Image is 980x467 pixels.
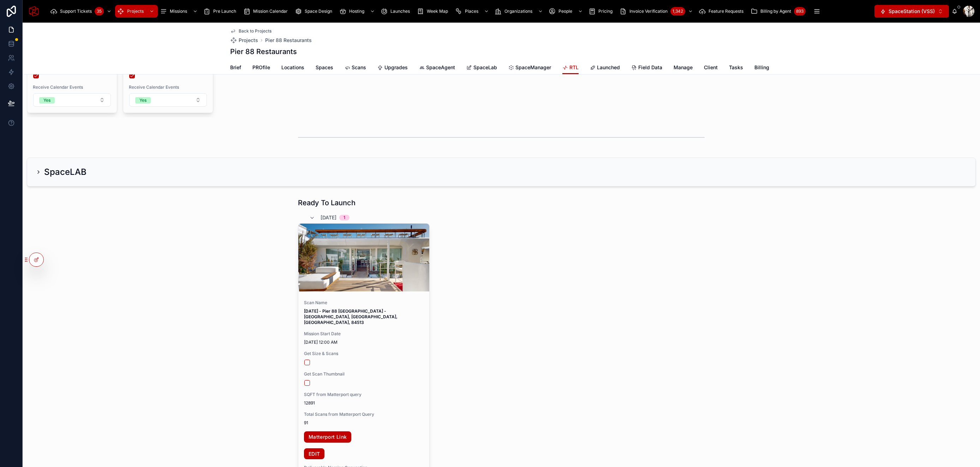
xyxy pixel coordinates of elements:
[281,61,304,75] a: Locations
[33,93,111,107] button: Select Button
[304,351,424,356] span: Get Size & Scans
[305,8,332,14] span: Space Design
[729,61,743,75] a: Tasks
[304,431,351,443] a: Matterport Link
[33,84,111,90] span: Receive Calendar Events
[426,64,455,71] span: SpaceAgent
[508,61,551,75] a: SpaceManager
[729,64,743,71] span: Tasks
[515,64,551,71] span: SpaceManager
[598,8,612,14] span: Pricing
[304,339,424,345] span: [DATE] 12:00 AM
[546,5,586,18] a: People
[316,64,333,71] span: Spaces
[427,8,448,14] span: Week Map
[265,37,312,44] a: Pier 88 Restaurants
[748,5,808,18] a: Billing by Agent893
[558,8,572,14] span: People
[127,8,144,14] span: Projects
[597,64,620,71] span: Launched
[95,7,104,16] div: 35
[349,8,364,14] span: Hosting
[45,4,874,19] div: scrollable content
[43,97,50,104] div: Yes
[304,420,424,426] span: 91
[281,64,304,71] span: Locations
[586,5,617,18] a: Pricing
[129,93,207,107] button: Select Button
[617,5,697,18] a: Invoice Verification1,342
[415,5,453,18] a: Week Map
[304,371,424,377] span: Get Scan Thumbnail
[230,37,258,44] a: Projects
[874,5,949,18] button: Select Button
[304,400,424,406] span: 12891
[760,8,791,14] span: Billing by Agent
[239,28,271,34] span: Back to Projects
[304,448,324,460] a: EDIT
[241,5,293,18] a: Mission Calendar
[239,37,258,44] span: Projects
[44,166,86,178] h2: SpaceLAB
[201,5,241,18] a: Pre Launch
[252,61,270,75] a: PROfile
[304,331,424,337] span: Mission Start Date
[213,8,236,14] span: Pre Launch
[298,198,355,208] h1: Ready To Launch
[378,5,415,18] a: Launches
[304,308,399,325] strong: [DATE] - Pier 88 [GEOGRAPHIC_DATA] - [GEOGRAPHIC_DATA], [GEOGRAPHIC_DATA], [GEOGRAPHIC_DATA], 84513
[504,8,532,14] span: Organizations
[754,64,769,71] span: Billing
[466,61,497,75] a: SpaceLab
[889,8,935,15] span: SpaceStation (VSS)
[337,5,378,18] a: Hosting
[629,8,668,14] span: Invoice Verification
[419,61,455,75] a: SpaceAgent
[754,61,769,75] a: Billing
[60,8,92,14] span: Support Tickets
[316,61,333,75] a: Spaces
[473,64,497,71] span: SpaceLab
[304,412,424,417] span: Total Scans from Matterport Query
[343,215,345,220] div: 1
[293,5,337,18] a: Space Design
[794,7,806,16] div: 893
[129,84,207,90] span: Receive Calendar Events
[569,64,579,71] span: RTL
[638,64,662,71] span: Field Data
[674,64,693,71] span: Manage
[321,214,336,221] span: [DATE]
[345,61,366,75] a: Scans
[352,64,366,71] span: Scans
[304,392,424,397] span: SQFT from Matterport query
[631,61,662,75] a: Field Data
[230,64,241,71] span: Brief
[377,61,408,75] a: Upgrades
[304,300,424,306] span: Scan Name
[709,8,743,14] span: Feature Requests
[252,64,270,71] span: PROfile
[590,61,620,75] a: Launched
[704,64,718,71] span: Client
[492,5,546,18] a: Organizations
[253,8,288,14] span: Mission Calendar
[230,47,297,57] h1: Pier 88 Restaurants
[139,97,147,104] div: Yes
[562,61,579,75] a: RTL
[298,224,429,291] div: file.jpeg
[390,8,410,14] span: Launches
[115,5,158,18] a: Projects
[158,5,201,18] a: Missions
[170,8,187,14] span: Missions
[704,61,718,75] a: Client
[670,7,685,16] div: 1,342
[48,5,115,18] a: Support Tickets35
[697,5,748,18] a: Feature Requests
[465,8,478,14] span: Places
[230,61,241,75] a: Brief
[384,64,408,71] span: Upgrades
[674,61,693,75] a: Manage
[28,6,40,17] img: App logo
[230,28,271,34] a: Back to Projects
